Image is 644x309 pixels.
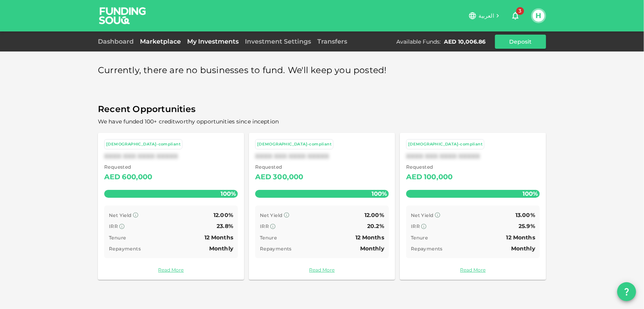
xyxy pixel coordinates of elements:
span: Tenure [260,235,277,241]
button: Deposit [495,35,546,49]
span: Repayments [411,246,443,252]
span: IRR [411,223,420,229]
span: Requested [255,163,304,171]
div: Available Funds : [396,38,441,46]
span: Net Yield [260,212,283,218]
div: 100,000 [424,171,453,184]
a: Transfers [314,38,350,45]
a: Dashboard [98,38,137,45]
button: question [617,282,636,301]
div: XXXX XXX XXXX XXXXX [104,153,238,160]
span: 12.00% [364,212,384,219]
span: Monthly [209,245,233,252]
span: Repayments [260,246,292,252]
span: IRR [260,223,269,229]
span: We have funded 100+ creditworthy opportunities since inception [98,118,279,125]
span: العربية [478,12,494,19]
a: [DEMOGRAPHIC_DATA]-compliantXXXX XXX XXXX XXXXX Requested AED600,000100% Net Yield 12.00% IRR 23.... [98,133,244,280]
div: [DEMOGRAPHIC_DATA]-compliant [106,141,180,148]
button: H [533,10,545,22]
span: 25.9% [519,223,535,230]
a: [DEMOGRAPHIC_DATA]-compliantXXXX XXX XXXX XXXXX Requested AED100,000100% Net Yield 13.00% IRR 25.... [400,133,546,280]
a: Investment Settings [242,38,314,45]
span: Requested [406,163,453,171]
span: Requested [104,163,153,171]
span: Net Yield [109,212,132,218]
span: 13.00% [515,212,535,219]
span: Repayments [109,246,141,252]
span: Tenure [109,235,126,241]
a: Read More [104,266,238,274]
div: AED [406,171,422,184]
a: [DEMOGRAPHIC_DATA]-compliantXXXX XXX XXXX XXXXX Requested AED300,000100% Net Yield 12.00% IRR 20.... [249,133,395,280]
span: 12 Months [506,234,535,241]
a: Read More [255,266,389,274]
div: 300,000 [273,171,303,184]
span: 12 Months [204,234,233,241]
span: 23.8% [217,223,233,230]
div: AED [104,171,120,184]
span: 100% [521,188,540,199]
span: Currently, there are no businesses to fund. We'll keep you posted! [98,63,387,78]
div: AED 10,006.86 [444,38,486,46]
div: [DEMOGRAPHIC_DATA]-compliant [257,141,331,148]
span: 12.00% [213,212,233,219]
a: My Investments [184,38,242,45]
span: Tenure [411,235,428,241]
div: 600,000 [122,171,152,184]
span: 100% [370,188,389,199]
span: Net Yield [411,212,434,218]
span: Recent Opportunities [98,102,546,117]
div: AED [255,171,271,184]
span: IRR [109,223,118,229]
span: 3 [516,7,524,15]
a: Marketplace [137,38,184,45]
span: Monthly [360,245,384,252]
button: 3 [508,8,523,24]
a: Read More [406,266,540,274]
div: XXXX XXX XXXX XXXXX [255,153,389,160]
span: 12 Months [355,234,384,241]
span: Monthly [511,245,535,252]
div: XXXX XXX XXXX XXXXX [406,153,540,160]
span: 100% [219,188,238,199]
span: 20.2% [367,223,384,230]
div: [DEMOGRAPHIC_DATA]-compliant [408,141,482,148]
